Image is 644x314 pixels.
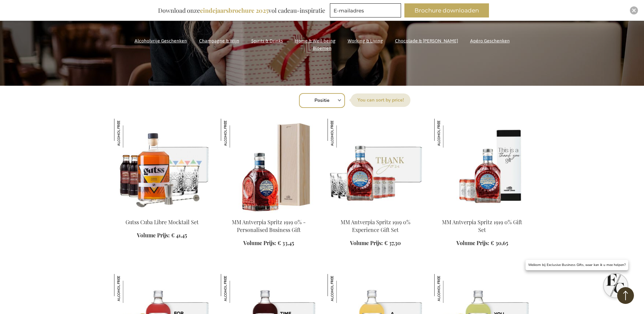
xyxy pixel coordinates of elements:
a: Champagne & Wijn [199,36,239,45]
a: Volume Prijs: € 30,65 [456,239,508,247]
div: Close [630,6,638,14]
a: MM Antverpia Spritz 1919 0% Gift Set [442,219,522,233]
img: MM Antverpia Spritz 1919 0% - Personalised Business Gift [221,119,250,148]
b: eindejaarsbrochure 2025 [200,6,268,14]
form: marketing offers and promotions [330,3,403,19]
img: The Mocktail Club Berry Bash Geschenkset [221,274,250,303]
img: The Mocktail Club Ginger Gem Geschenkset [328,274,356,303]
a: MM Antverpia Spritz 1919 0% Experience Gift Set MM Antverpia Spritz 1919 0% Experience Gift Set [328,210,424,217]
div: Download onze vol cadeau-inspiratie [155,3,328,17]
label: Sorteer op [351,93,410,107]
span: € 37,30 [384,239,401,246]
span: € 33,45 [278,239,294,246]
a: Gutss Cuba Libre Mocktail Set [126,219,199,226]
img: MM Antverpia Spritz 1919 0% Gift Set [434,119,530,213]
a: Volume Prijs: € 41,45 [137,232,187,239]
a: Working & Living [348,36,383,45]
img: The Mocktail Club Basil Breeze Geschenkset [434,274,463,303]
a: Gutss Cuba Libre Mocktail Set Gutss Cuba Libre Mocktail Set [114,210,210,217]
span: Volume Prijs: [456,239,489,246]
img: MM Antverpia Spritz 1919 0% Gift Set [434,119,463,148]
img: MM Antverpia Spritz 1919 0% Experience Gift Set [328,119,356,148]
span: Volume Prijs: [350,239,383,246]
a: Home & Well-being [295,36,336,45]
span: € 30,65 [491,239,508,246]
input: E-mailadres [330,3,401,17]
img: Gutss Cuba Libre Mocktail Set [114,119,210,213]
button: Brochure downloaden [404,3,489,17]
a: MM Antverpia Spritz 1919 0% - Personalised Business Gift MM Antverpia Spritz 1919 0% - Personalis... [221,210,317,217]
a: Volume Prijs: € 33,45 [243,239,294,247]
span: Volume Prijs: [137,232,170,239]
a: Spirits & Drinks [251,36,283,45]
img: MM Antverpia Spritz 1919 0% Experience Gift Set [328,119,424,213]
a: MM Antverpia Spritz 1919 0% Experience Gift Set [341,219,410,233]
a: Bloemen [313,44,332,53]
a: Volume Prijs: € 37,30 [350,239,401,247]
img: The Mocktail Club Grapefruit Grace Geschenkset [114,274,143,303]
a: Alcoholvrije Geschenken [135,36,187,45]
a: MM Antverpia Spritz 1919 0% Gift Set MM Antverpia Spritz 1919 0% Gift Set [434,210,530,217]
a: Apéro Geschenken [470,36,510,45]
img: Gutss Cuba Libre Mocktail Set [114,119,143,148]
span: Volume Prijs: [243,239,276,246]
a: Chocolade & [PERSON_NAME] [395,36,458,45]
span: € 41,45 [171,232,187,239]
img: MM Antverpia Spritz 1919 0% - Personalised Business Gift [221,119,317,213]
a: MM Antverpia Spritz 1919 0% - Personalised Business Gift [232,219,306,233]
img: Close [632,8,636,12]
